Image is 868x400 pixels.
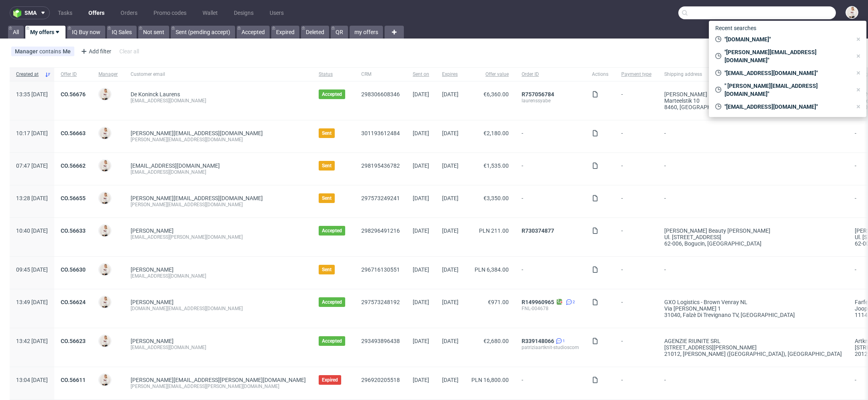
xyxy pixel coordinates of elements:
[664,195,842,208] span: -
[131,195,263,201] span: [PERSON_NAME][EMAIL_ADDRESS][DOMAIN_NAME]
[721,82,852,98] span: " [PERSON_NAME][EMAIL_ADDRESS][DOMAIN_NAME]"
[8,26,24,39] a: All
[664,130,842,143] span: -
[131,130,263,136] span: [PERSON_NAME][EMAIL_ADDRESS][DOMAIN_NAME]
[361,71,400,78] span: CRM
[10,6,50,19] button: sma
[107,26,137,39] a: IQ Sales
[664,227,842,234] div: [PERSON_NAME] Beauty [PERSON_NAME]
[116,6,142,19] a: Orders
[471,377,509,383] span: PLN 16,800.00
[664,104,842,110] div: 8460, [GEOGRAPHIC_DATA] , [GEOGRAPHIC_DATA]
[522,299,554,305] a: R149960965
[16,338,48,344] span: 13:42 [DATE]
[16,377,48,383] span: 13:04 [DATE]
[442,195,459,201] span: [DATE]
[61,377,86,383] a: CO.56611
[475,266,509,273] span: PLN 6,384.00
[479,227,509,234] span: PLN 211.00
[361,299,400,305] a: 297573248192
[522,71,579,78] span: Order ID
[171,26,235,39] a: Sent (pending accept)
[322,195,332,201] span: Sent
[131,91,180,97] a: De Koninck Laurens
[16,130,48,136] span: 10:17 [DATE]
[442,377,459,383] span: [DATE]
[67,26,105,39] a: IQ Buy now
[99,89,111,100] img: Mari Fok
[16,299,48,305] span: 13:49 [DATE]
[131,169,306,175] div: [EMAIL_ADDRESS][DOMAIN_NAME]
[265,6,289,19] a: Users
[322,377,338,383] span: Expired
[664,377,842,390] span: -
[522,130,579,143] span: -
[522,377,579,390] span: -
[99,264,111,275] img: Mari Fok
[442,266,459,273] span: [DATE]
[99,335,111,347] img: Mari Fok
[522,266,579,279] span: -
[361,338,400,344] a: 293493896438
[522,195,579,208] span: -
[61,266,86,273] a: CO.56630
[61,195,86,201] a: CO.56655
[664,234,842,240] div: ul. [STREET_ADDRESS]
[442,130,459,136] span: [DATE]
[16,162,48,169] span: 07:47 [DATE]
[522,344,579,351] div: patriziaartknit-studioscom
[131,162,220,169] span: [EMAIL_ADDRESS][DOMAIN_NAME]
[39,48,63,55] span: contains
[664,162,842,175] span: -
[522,305,579,312] div: FNL-004678
[442,91,459,97] span: [DATE]
[322,299,342,305] span: Accepted
[331,26,348,39] a: QR
[131,136,306,143] div: [PERSON_NAME][EMAIL_ADDRESS][DOMAIN_NAME]
[721,69,852,77] span: "[EMAIL_ADDRESS][DOMAIN_NAME]"
[237,26,270,39] a: Accepted
[61,130,86,136] a: CO.56663
[61,338,86,344] a: CO.56623
[99,160,111,171] img: Mari Fok
[664,91,842,97] div: [PERSON_NAME]
[413,377,429,383] span: [DATE]
[442,299,459,305] span: [DATE]
[138,26,169,39] a: Not sent
[621,195,651,208] span: -
[564,299,575,305] a: 2
[361,162,400,169] a: 298195436782
[846,7,858,18] img: Mari Fok
[522,97,579,104] div: laurenssyabe
[16,227,48,234] span: 10:40 [DATE]
[131,273,306,279] div: [EMAIL_ADDRESS][DOMAIN_NAME]
[63,48,71,55] div: Me
[621,130,651,143] span: -
[483,338,509,344] span: €2,680.00
[131,227,174,234] a: [PERSON_NAME]
[99,374,111,386] img: Mari Fok
[442,71,459,78] span: Expires
[721,103,852,111] span: "[EMAIL_ADDRESS][DOMAIN_NAME]"
[592,71,608,78] span: Actions
[621,227,651,247] span: -
[131,305,306,312] div: [DOMAIN_NAME][EMAIL_ADDRESS][DOMAIN_NAME]
[483,162,509,169] span: €1,535.00
[25,26,66,39] a: My offers
[621,266,651,279] span: -
[471,71,509,78] span: Offer value
[413,130,429,136] span: [DATE]
[361,130,400,136] a: 301193612484
[621,338,651,357] span: -
[53,6,77,19] a: Tasks
[483,195,509,201] span: €3,350.00
[131,201,306,208] div: [PERSON_NAME][EMAIL_ADDRESS][DOMAIN_NAME]
[621,162,651,175] span: -
[84,6,109,19] a: Offers
[99,193,111,204] img: Mari Fok
[322,227,342,234] span: Accepted
[131,266,174,273] a: [PERSON_NAME]
[350,26,383,39] a: my offers
[554,338,565,344] a: 1
[319,71,348,78] span: Status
